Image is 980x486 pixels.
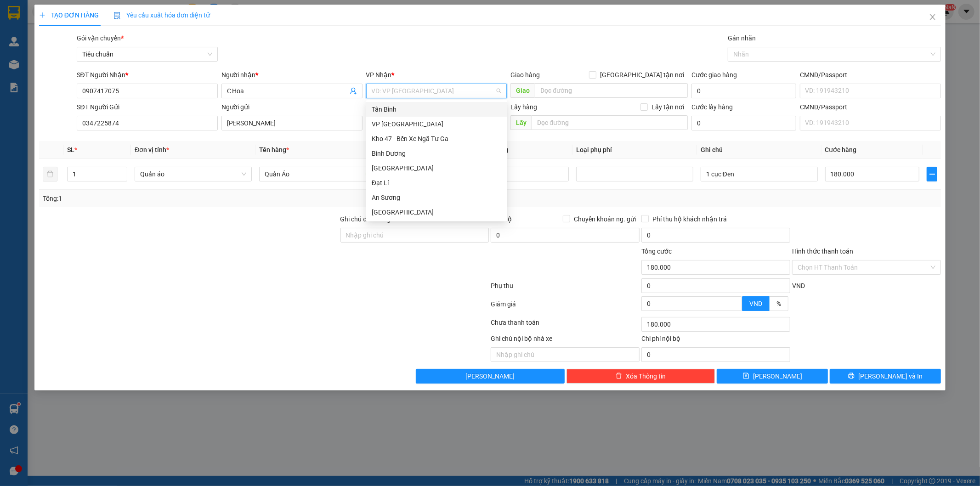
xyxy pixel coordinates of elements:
[743,373,749,380] span: save
[372,119,502,129] div: VP [GEOGRAPHIC_DATA]
[490,317,641,333] div: Chưa thanh toán
[340,215,391,223] label: Ghi chú đơn hàng
[135,146,169,153] span: Đơn vị tính
[366,71,392,79] span: VP Nhận
[372,104,502,114] div: Tân Bình
[753,371,802,381] span: [PERSON_NAME]
[372,148,502,158] div: Bình Dương
[372,134,502,144] div: Kho 47 - Bến Xe Ngã Tư Ga
[927,167,937,181] button: plus
[259,167,376,181] input: VD: Bàn, Ghế
[350,87,357,95] span: user-add
[929,13,936,21] span: close
[920,5,946,30] button: Close
[113,11,210,19] span: Yêu cầu xuất hóa đơn điện tử
[825,146,857,153] span: Cước hàng
[570,214,640,224] span: Chuyển khoản ng. gửi
[39,12,45,18] span: plus
[67,146,74,153] span: SL
[259,146,289,153] span: Tên hàng
[366,205,507,220] div: Hòa Đông
[491,215,512,223] span: Thu Hộ
[858,371,923,381] span: [PERSON_NAME] và In
[366,175,507,190] div: Đạt Lí
[77,102,218,112] div: SĐT Người Gửi
[372,178,502,188] div: Đạt Lí
[366,146,507,161] div: Bình Dương
[366,131,507,146] div: Kho 47 - Bến Xe Ngã Tư Ga
[626,371,666,381] span: Xóa Thông tin
[77,70,218,80] div: SĐT Người Nhận
[490,299,641,315] div: Giảm giá
[39,11,99,19] span: TẠO ĐƠN HÀNG
[510,115,532,130] span: Lấy
[366,102,507,117] div: Tân Bình
[691,116,796,130] input: Cước lấy hàng
[465,371,515,381] span: [PERSON_NAME]
[510,103,537,111] span: Lấy hàng
[51,35,113,59] span: HBT1508250226 -
[532,115,688,130] input: Dọc đường
[749,300,762,307] span: VND
[848,373,855,380] span: printer
[77,34,124,42] span: Gói vận chuyển
[59,51,113,59] span: 21:14:44 [DATE]
[51,43,113,59] span: duchai.tienoanh - In:
[800,70,941,80] div: CMND/Passport
[82,47,212,61] span: Tiêu chuẩn
[491,333,640,347] div: Ghi chú nội bộ nhà xe
[701,167,818,181] input: Ghi Chú
[691,71,737,79] label: Cước giao hàng
[43,193,378,203] div: Tổng: 1
[474,167,569,181] input: 0
[372,207,502,217] div: [GEOGRAPHIC_DATA]
[510,71,540,79] span: Giao hàng
[535,83,688,98] input: Dọc đường
[366,190,507,205] div: An Sương
[43,167,57,181] button: delete
[221,102,363,112] div: Người gửi
[800,102,941,112] div: CMND/Passport
[140,167,246,181] span: Quần áo
[728,34,756,42] label: Gán nhãn
[717,369,828,384] button: save[PERSON_NAME]
[697,141,821,159] th: Ghi chú
[596,70,688,80] span: [GEOGRAPHIC_DATA] tận nơi
[67,5,118,15] span: Hai Bà Trưng
[641,248,672,255] span: Tổng cước
[340,228,489,243] input: Ghi chú đơn hàng
[691,84,796,98] input: Cước giao hàng
[572,141,697,159] th: Loại phụ phí
[776,300,781,307] span: %
[616,373,622,380] span: delete
[566,369,715,384] button: deleteXóa Thông tin
[792,248,853,255] label: Hình thức thanh toán
[113,12,121,19] img: icon
[366,161,507,175] div: Thủ Đức
[641,333,790,347] div: Chi phí nội bộ
[416,369,565,384] button: [PERSON_NAME]
[830,369,941,384] button: printer[PERSON_NAME] và In
[372,163,502,173] div: [GEOGRAPHIC_DATA]
[51,5,118,15] span: Gửi:
[490,281,641,297] div: Phụ thu
[649,214,731,224] span: Phí thu hộ khách nhận trả
[491,347,640,362] input: Nhập ghi chú
[221,70,363,80] div: Người nhận
[792,282,805,289] span: VND
[372,192,502,203] div: An Sương
[366,117,507,131] div: VP Đà Lạt
[927,170,937,178] span: plus
[510,83,535,98] span: Giao
[648,102,688,112] span: Lấy tận nơi
[19,65,122,114] strong: Nhận:
[691,103,733,111] label: Cước lấy hàng
[51,17,97,33] span: C PHƯƠNG - 0347225874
